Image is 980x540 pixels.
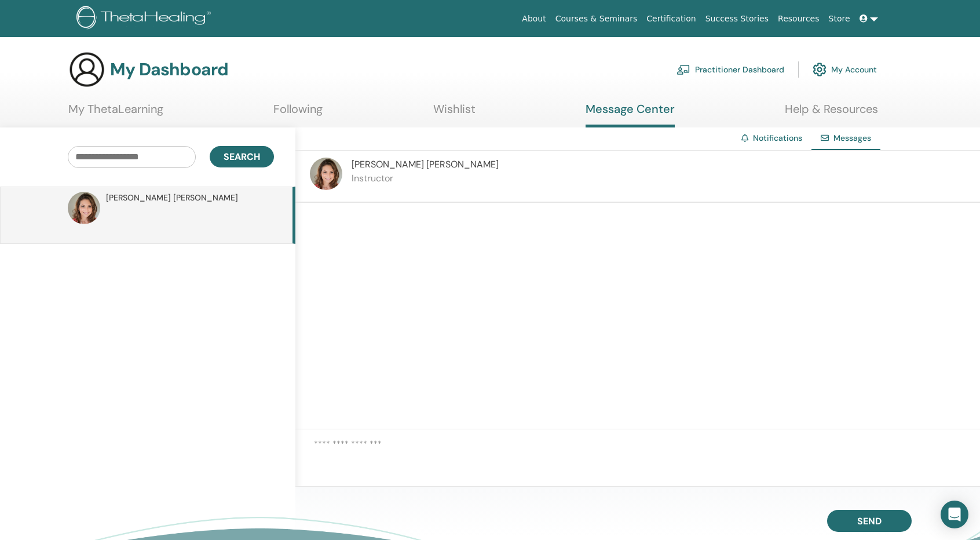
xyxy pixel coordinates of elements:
[677,57,784,82] a: Practitioner Dashboard
[586,102,675,127] a: Message Center
[68,192,100,224] img: default.jpg
[551,8,642,30] a: Courses & Seminars
[677,64,690,75] img: chalkboard-teacher.svg
[273,102,323,125] a: Following
[352,172,499,185] p: Instructor
[773,8,824,30] a: Resources
[352,158,499,170] span: [PERSON_NAME] [PERSON_NAME]
[824,8,855,30] a: Store
[857,515,882,527] span: Send
[701,8,773,30] a: Success Stories
[433,102,476,125] a: Wishlist
[813,57,877,82] a: My Account
[68,102,163,125] a: My ThetaLearning
[210,146,274,167] button: Search
[785,102,878,125] a: Help & Resources
[642,8,700,30] a: Certification
[76,6,215,32] img: logo.png
[753,133,802,143] a: Notifications
[224,151,260,163] span: Search
[310,158,342,190] img: default.jpg
[517,8,550,30] a: About
[106,192,238,204] span: [PERSON_NAME] [PERSON_NAME]
[941,501,968,528] div: Open Intercom Messenger
[813,60,827,79] img: cog.svg
[68,51,105,88] img: generic-user-icon.jpg
[833,133,871,143] span: Messages
[827,510,912,532] button: Send
[110,59,228,80] h3: My Dashboard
